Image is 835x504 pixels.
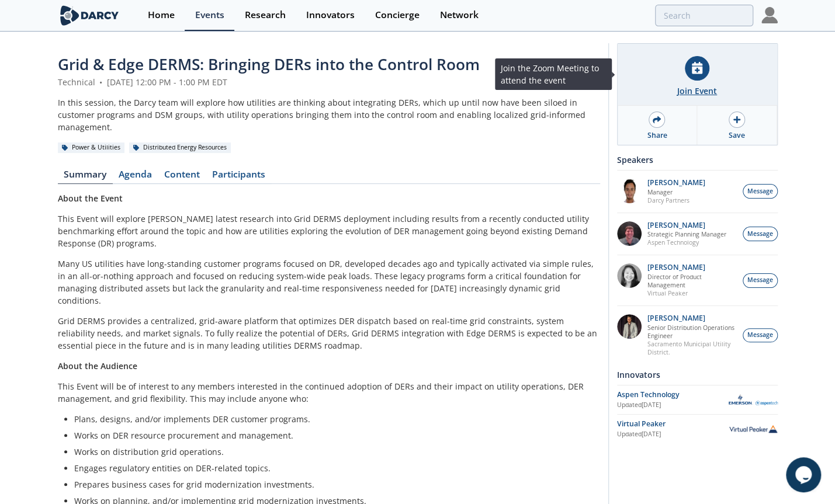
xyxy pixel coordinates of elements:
p: [PERSON_NAME] [647,221,726,230]
div: Concierge [375,11,420,20]
div: Join Event [677,85,717,97]
div: Speakers [617,150,778,170]
li: Engages regulatory entities on DER-related topics. [74,462,592,474]
button: Message [743,184,778,199]
img: Aspen Technology [729,394,778,405]
img: accc9a8e-a9c1-4d58-ae37-132228efcf55 [617,221,642,246]
span: Message [747,187,773,196]
a: Aspen Technology Updated[DATE] Aspen Technology [617,390,778,410]
p: Sacramento Municipal Utility District. [647,340,736,356]
p: [PERSON_NAME] [647,179,705,187]
button: Message [743,273,778,288]
img: Profile [761,7,778,23]
input: Advanced Search [655,5,753,26]
div: Virtual Peaker [617,419,729,429]
div: Events [195,11,224,20]
a: Agenda [113,170,158,184]
div: Innovators [617,364,778,385]
div: Power & Utilities [58,142,125,153]
p: Manager [647,188,705,196]
span: Message [747,276,773,285]
a: Content [158,170,206,184]
span: Message [747,230,773,239]
img: vRBZwDRnSTOrB1qTpmXr [617,179,642,203]
p: This Event will explore [PERSON_NAME] latest research into Grid DERMS deployment including result... [58,213,600,249]
div: Share [647,130,667,141]
p: Aspen Technology [647,238,726,246]
a: Participants [206,170,272,184]
strong: About the Event [58,193,123,204]
img: 8160f632-77e6-40bd-9ce2-d8c8bb49c0dd [617,263,642,288]
div: Innovators [306,11,355,20]
li: Prepares business cases for grid modernization investments. [74,478,592,491]
a: Virtual Peaker Updated[DATE] Virtual Peaker [617,419,778,439]
li: Plans, designs, and/or implements DER customer programs. [74,413,592,425]
button: Message [743,227,778,241]
div: Save [729,130,745,141]
p: [PERSON_NAME] [647,314,736,322]
span: Message [747,331,773,340]
div: Home [148,11,175,20]
img: Virtual Peaker [729,425,778,433]
div: Updated [DATE] [617,430,729,439]
li: Works on DER resource procurement and management. [74,429,592,442]
p: Virtual Peaker [647,289,736,297]
span: • [98,77,105,88]
p: Senior Distribution Operations Engineer [647,324,736,340]
div: Technical [DATE] 12:00 PM - 1:00 PM EDT [58,76,600,88]
iframe: chat widget [786,457,823,492]
a: Summary [58,170,113,184]
img: 7fca56e2-1683-469f-8840-285a17278393 [617,314,642,339]
div: Updated [DATE] [617,401,729,410]
p: This Event will be of interest to any members interested in the continued adoption of DERs and th... [58,380,600,405]
img: logo-wide.svg [58,5,122,26]
p: Director of Product Management [647,273,736,289]
p: [PERSON_NAME] [647,263,736,272]
div: In this session, the Darcy team will explore how utilities are thinking about integrating DERs, w... [58,96,600,133]
button: Message [743,328,778,343]
p: Strategic Planning Manager [647,230,726,238]
strong: About the Audience [58,360,137,371]
div: Research [245,11,286,20]
span: Grid & Edge DERMS: Bringing DERs into the Control Room [58,54,480,75]
div: Aspen Technology [617,390,729,400]
p: Many US utilities have long-standing customer programs focused on DR, developed decades ago and t... [58,258,600,307]
p: Darcy Partners [647,196,705,204]
li: Works on distribution grid operations. [74,446,592,458]
div: Network [440,11,479,20]
div: Distributed Energy Resources [129,142,231,153]
p: Grid DERMS provides a centralized, grid-aware platform that optimizes DER dispatch based on real-... [58,315,600,352]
